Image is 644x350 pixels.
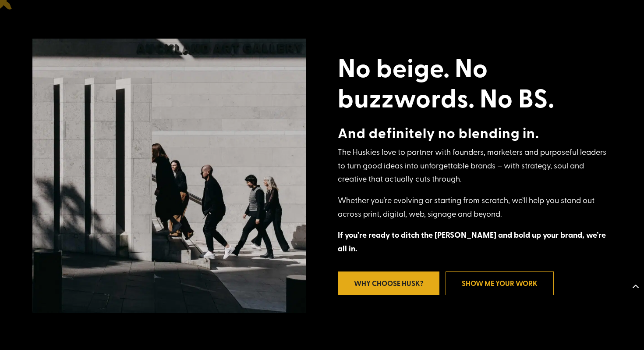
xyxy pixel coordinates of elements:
[338,52,612,118] h2: No beige. No buzzwords. No BS.
[338,229,606,254] strong: If you’re ready to ditch the [PERSON_NAME] and bold up your brand, we’re all in.
[32,39,306,313] img: Husk Team Walking Up Stairs
[338,193,612,228] p: Whether you’re evolving or starting from scratch, we’ll help you stand out across print, digital,...
[338,145,612,193] p: The Huskies love to partner with founders, marketers and purposeful leaders to turn good ideas in...
[446,271,554,295] a: Show Me Your Work
[338,271,439,295] a: Why Choose Husk?
[338,124,612,145] h4: And definitely no blending in.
